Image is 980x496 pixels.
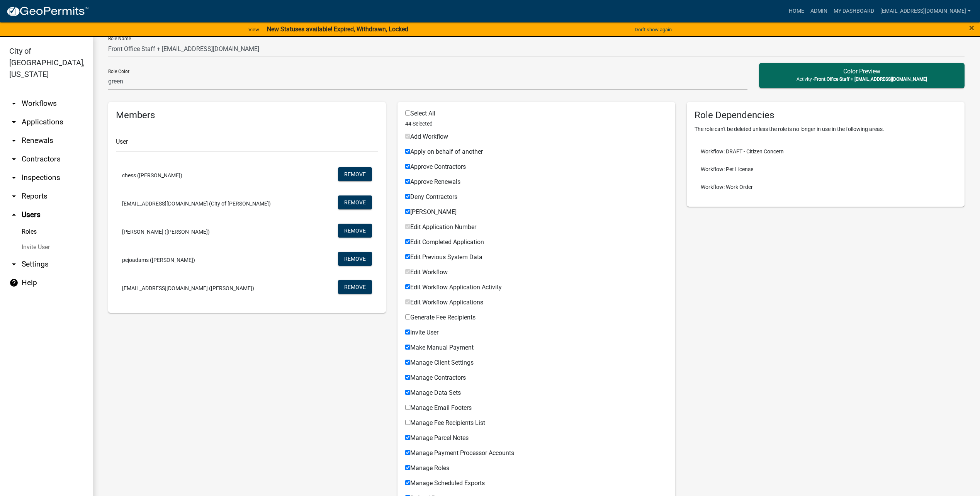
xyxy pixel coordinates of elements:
[405,269,667,279] div: Workflow Applications
[410,374,466,381] span: Manage Contractors
[410,253,482,261] span: Edit Previous System Data
[338,280,372,294] button: Remove
[405,239,667,248] div: Workflow Applications
[405,194,667,203] div: Workflow Applications
[405,134,410,139] input: Add Workflow
[9,210,19,219] i: arrow_drop_up
[9,136,19,145] i: arrow_drop_down
[410,389,461,396] span: Manage Data Sets
[267,25,408,33] strong: New Statuses available! Expired, Withdrawn, Locked
[410,148,483,155] span: Apply on behalf of another
[410,178,460,185] span: Approve Renewals
[405,330,410,335] input: Invite User
[405,314,667,324] div: Workflow Applications
[122,257,195,263] span: pejoadams ([PERSON_NAME])
[877,4,974,19] a: [EMAIL_ADDRESS][DOMAIN_NAME]
[9,117,19,127] i: arrow_drop_down
[969,23,974,32] button: Close
[405,480,410,485] input: Manage Scheduled Exports
[632,23,675,36] button: Don't show again
[410,284,502,291] span: Edit Workflow Application Activity
[405,480,667,489] div: Workflow Applications
[405,110,435,117] label: Select All
[405,465,410,470] input: Manage Roles
[405,179,410,184] input: Approve Renewals
[405,239,410,244] input: Edit Completed Application
[410,479,485,487] span: Manage Scheduled Exports
[410,299,483,306] span: Edit Workflow Applications
[405,284,667,294] div: Workflow Applications
[405,284,410,289] input: Edit Workflow Application Activity
[405,254,410,259] input: Edit Previous System Data
[9,278,19,287] i: help
[405,149,667,158] div: Workflow Applications
[405,465,667,474] div: Workflow Applications
[122,173,182,178] span: chess ([PERSON_NAME])
[765,68,958,75] h5: Color Preview
[405,435,410,440] input: Manage Parcel Notes
[405,224,667,233] div: Workflow Applications
[405,299,667,309] div: Workflow Applications
[695,125,957,133] p: The role can't be deleted unless the role is no longer in use in the following areas.
[405,164,667,173] div: Workflow Applications
[410,193,457,200] span: Deny Contractors
[9,260,19,269] i: arrow_drop_down
[338,167,372,181] button: Remove
[405,149,410,154] input: Apply on behalf of another
[338,195,372,209] button: Remove
[405,345,667,354] div: Workflow Applications
[405,330,667,339] div: Workflow Applications
[9,99,19,108] i: arrow_drop_down
[410,238,484,246] span: Edit Completed Application
[405,254,667,263] div: Workflow Applications
[410,434,469,442] span: Manage Parcel Notes
[786,4,807,19] a: Home
[9,173,19,182] i: arrow_drop_down
[410,449,514,457] span: Manage Payment Processor Accounts
[405,390,410,395] input: Manage Data Sets
[338,224,372,238] button: Remove
[405,134,667,143] div: Workflow Applications
[245,23,262,36] a: View
[405,390,667,399] div: Workflow Applications
[410,329,438,336] span: Invite User
[405,194,410,199] input: Deny Contractors
[9,192,19,201] i: arrow_drop_down
[405,209,410,214] input: [PERSON_NAME]
[410,359,474,366] span: Manage Client Settings
[405,450,667,459] div: Workflow Applications
[410,133,448,140] span: Add Workflow
[807,4,831,19] a: Admin
[405,360,410,365] input: Manage Client Settings
[410,208,457,216] span: [PERSON_NAME]
[405,269,410,274] input: Edit Workflow
[405,420,410,425] input: Manage Fee Recipients List
[405,375,667,384] div: Workflow Applications
[410,163,466,170] span: Approve Contractors
[405,224,410,229] input: Edit Application Number
[122,229,210,234] span: [PERSON_NAME] ([PERSON_NAME])
[695,160,957,178] li: Workflow: Pet License
[831,4,877,19] a: My Dashboard
[405,435,667,444] div: Workflow Applications
[405,405,410,410] input: Manage Email Footers
[405,179,667,188] div: Workflow Applications
[405,345,410,350] input: Make Manual Payment
[9,155,19,164] i: arrow_drop_down
[814,76,927,82] span: Front Office Staff + [EMAIL_ADDRESS][DOMAIN_NAME]
[405,405,667,414] div: Workflow Applications
[405,420,667,429] div: Workflow Applications
[405,110,410,116] input: Select All
[765,76,958,83] p: Activity -
[410,344,474,351] span: Make Manual Payment
[410,223,476,231] span: Edit Application Number
[122,201,271,206] span: [EMAIL_ADDRESS][DOMAIN_NAME] (City of [PERSON_NAME])
[969,22,974,33] span: ×
[405,299,410,304] input: Edit Workflow Applications
[405,164,410,169] input: Approve Contractors
[405,209,667,218] div: Workflow Applications
[405,375,410,380] input: Manage Contractors
[122,285,254,291] span: [EMAIL_ADDRESS][DOMAIN_NAME] ([PERSON_NAME])
[405,360,667,369] div: Workflow Applications
[405,314,410,319] input: Generate Fee Recipients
